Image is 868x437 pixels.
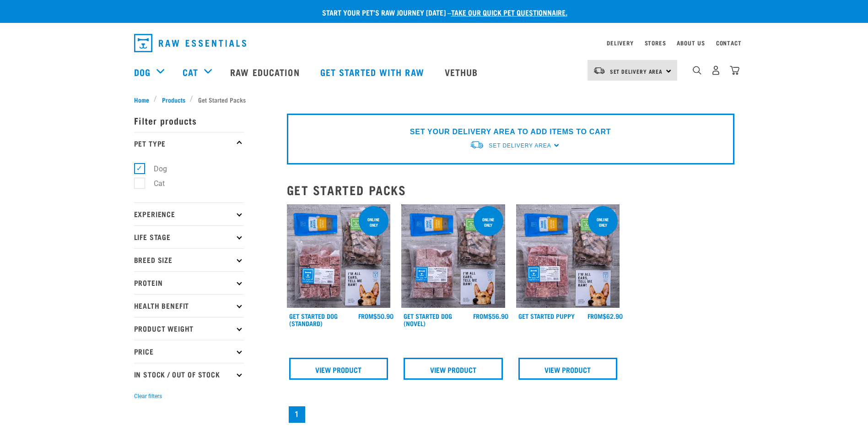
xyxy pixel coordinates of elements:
[134,271,244,294] p: Protein
[311,54,436,90] a: Get started with Raw
[693,66,701,75] img: home-icon-1@2x.png
[134,392,162,400] button: Clear filters
[134,65,151,79] a: Dog
[588,213,618,232] div: online only
[489,142,551,149] span: Set Delivery Area
[593,66,605,75] img: van-moving.png
[518,314,575,317] a: Get Started Puppy
[716,41,742,44] a: Contact
[134,95,154,104] a: Home
[358,312,394,320] div: $50.90
[134,95,149,104] span: Home
[516,204,620,308] img: NPS Puppy Update
[134,95,734,104] nav: breadcrumbs
[404,314,452,325] a: Get Started Dog (Novel)
[730,66,739,75] img: home-icon@2x.png
[473,314,488,317] span: FROM
[139,163,171,175] label: Dog
[134,248,244,271] p: Breed Size
[410,126,611,137] p: SET YOUR DELIVERY AREA TO ADD ITEMS TO CART
[401,204,505,308] img: NSP Dog Novel Update
[588,312,623,320] div: $62.90
[645,41,666,44] a: Stores
[610,70,663,73] span: Set Delivery Area
[287,204,391,308] img: NSP Dog Standard Update
[157,95,190,104] a: Products
[287,404,734,425] nav: pagination
[404,358,503,380] a: View Product
[221,54,311,90] a: Raw Education
[139,178,168,189] label: Cat
[162,95,185,104] span: Products
[607,41,633,44] a: Delivery
[711,66,721,75] img: user.png
[134,294,244,317] p: Health Benefit
[451,10,567,14] a: take our quick pet questionnaire.
[134,363,244,386] p: In Stock / Out Of Stock
[677,41,705,44] a: About Us
[134,202,244,225] p: Experience
[436,54,490,90] a: Vethub
[134,109,244,132] p: Filter products
[289,314,338,325] a: Get Started Dog (Standard)
[183,65,198,79] a: Cat
[134,340,244,363] p: Price
[134,34,246,52] img: Raw Essentials Logo
[359,213,388,232] div: online only
[134,317,244,340] p: Product Weight
[289,358,388,380] a: View Product
[474,213,503,232] div: online only
[287,183,734,197] h2: Get Started Packs
[518,358,618,380] a: View Product
[469,140,484,150] img: van-moving.png
[473,312,508,320] div: $56.90
[134,132,244,155] p: Pet Type
[127,30,742,56] nav: dropdown navigation
[588,314,603,317] span: FROM
[358,314,373,317] span: FROM
[289,406,305,423] a: Page 1
[134,225,244,248] p: Life Stage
